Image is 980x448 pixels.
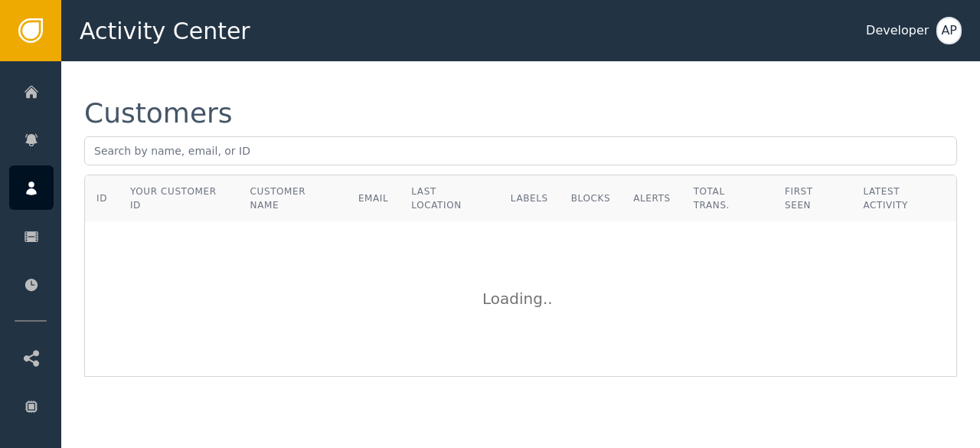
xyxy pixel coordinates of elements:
[84,100,233,127] div: Customers
[96,191,107,205] div: ID
[936,17,962,44] button: AP
[80,14,250,48] span: Activity Center
[511,191,548,205] div: Labels
[633,191,671,205] div: Alerts
[785,185,840,212] div: First Seen
[866,21,929,40] div: Developer
[411,185,488,212] div: Last Location
[571,191,610,205] div: Blocks
[482,287,559,310] div: Loading ..
[863,185,945,212] div: Latest Activity
[694,185,762,212] div: Total Trans.
[84,136,957,165] input: Search by name, email, or ID
[250,185,335,212] div: Customer Name
[130,185,227,212] div: Your Customer ID
[358,191,388,205] div: Email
